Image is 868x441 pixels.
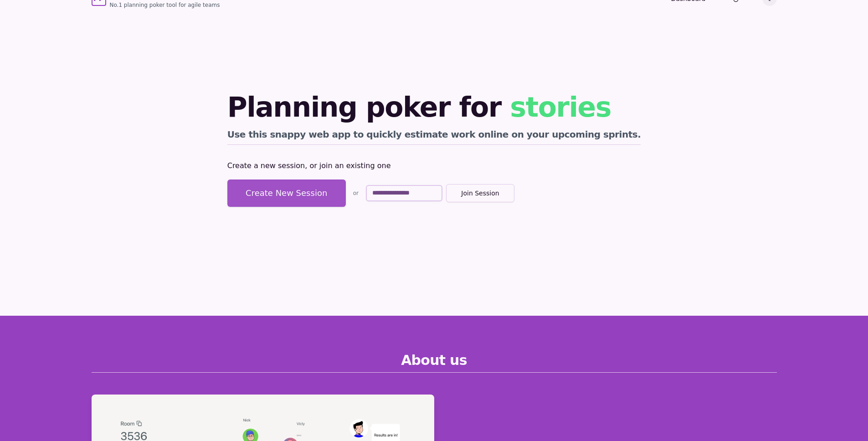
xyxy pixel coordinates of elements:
[227,128,641,145] h2: Use this snappy web app to quickly estimate work online on your upcoming sprints.
[510,91,611,123] span: stories
[92,352,777,373] h2: About us
[110,1,220,9] span: No.1 planning poker tool for agile teams
[227,93,641,121] h1: Planning poker for
[446,184,514,202] button: Join Session
[227,159,641,172] p: Create a new session, or join an existing one
[353,190,359,197] span: or
[227,179,346,207] button: Create New Session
